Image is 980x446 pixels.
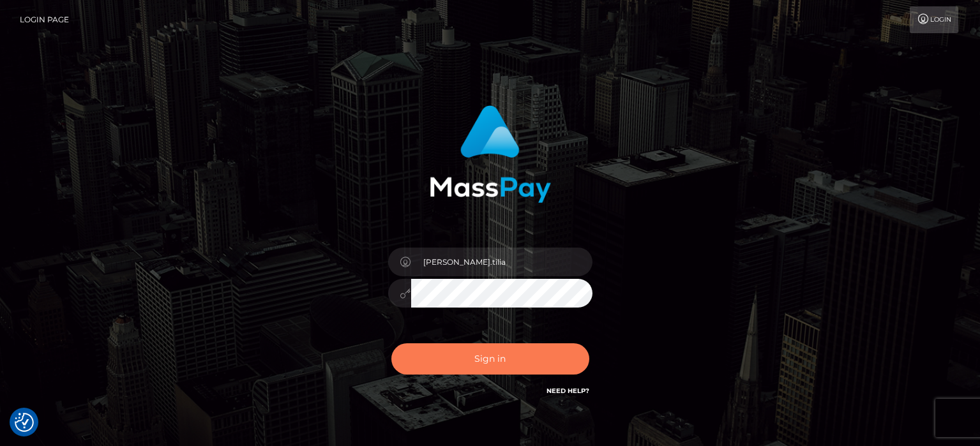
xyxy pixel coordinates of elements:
a: Login [910,6,958,33]
button: Sign in [391,343,589,375]
input: Username... [411,248,592,276]
a: Login Page [20,6,69,33]
a: Need Help? [547,387,589,395]
button: Consent Preferences [15,413,34,432]
img: MassPay Login [430,105,551,203]
img: Revisit consent button [15,413,34,432]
